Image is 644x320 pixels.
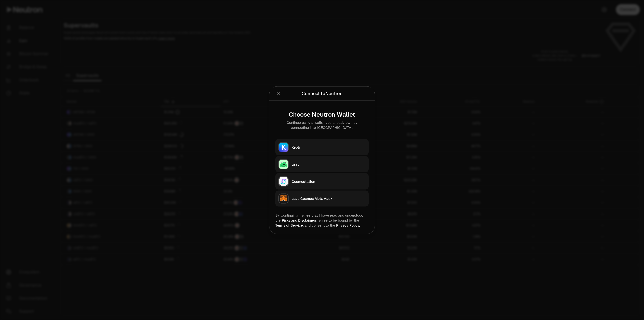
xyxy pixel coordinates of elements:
[279,143,288,152] img: Keplr
[292,179,366,184] div: Cosmostation
[302,90,343,97] div: Connect to Neutron
[279,194,288,203] img: Leap Cosmos MetaMask
[275,139,369,155] button: KeplrKeplr
[275,90,281,97] button: Close
[282,218,317,222] a: Risks and Disclaimers,
[292,196,366,201] div: Leap Cosmos MetaMask
[279,177,288,186] img: Cosmostation
[279,160,288,169] img: Leap
[275,190,369,206] button: Leap Cosmos MetaMaskLeap Cosmos MetaMask
[275,156,369,172] button: LeapLeap
[275,212,369,228] div: By continuing, I agree that I have read and understood the agree to be bound by the and consent t...
[279,120,365,130] div: Continue using a wallet you already own by connecting it to [GEOGRAPHIC_DATA].
[275,173,369,189] button: CosmostationCosmostation
[275,223,304,227] a: Terms of Service,
[336,223,360,227] a: Privacy Policy.
[292,162,366,167] div: Leap
[292,145,366,150] div: Keplr
[279,111,365,118] div: Choose Neutron Wallet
